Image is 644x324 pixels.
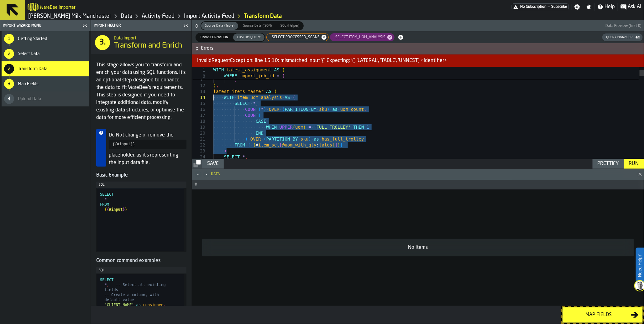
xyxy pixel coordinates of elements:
span: SELECT [224,154,240,159]
span: @uom_with_qty [282,142,317,147]
label: button-switch-multi-Source Data (JSON) [239,21,276,30]
h2: Sub Title [40,4,76,10]
label: button-toggle-Ask AI [618,3,644,11]
button: button-Save [202,159,224,169]
span: Errors [201,45,643,52]
span: ( [274,89,277,94]
div: 4 [4,94,14,104]
div: 22 [192,142,205,148]
div: Save [205,160,221,167]
li: menu Transform Data [2,61,89,76]
div: No Items [207,244,629,251]
span: THEN [353,125,364,130]
span: 'FULL TROLLEY' [314,125,351,130]
span: PARTITION [285,107,309,112]
a: link-to-/wh/i/b09612b5-e9f1-4a3a-b0a4-784729d61419/pricing/ [512,3,569,10]
span: ( [282,107,285,112]
span: SELECT item_uom_analysis [332,35,387,39]
div: thumb [277,22,303,30]
nav: Breadcrumb [28,13,335,20]
span: AS [266,89,272,94]
a: link-to-/wh/i/b09612b5-e9f1-4a3a-b0a4-784729d61419 [28,13,111,20]
button: button-Query Manager [602,33,643,41]
span: fields [104,288,118,292]
span: sku [301,136,308,141]
span: END [256,131,264,136]
label: button-switch-multi-Transformation [196,33,233,42]
span: COUNT [245,113,258,118]
span: AS [274,67,280,72]
div: 13 [192,89,205,95]
span: -- Select all existing [116,283,166,287]
span: #input [109,207,123,212]
span: SELECT [100,278,113,282]
div: 19 [192,124,205,130]
span: ) [213,83,216,88]
span: as [332,107,338,112]
span: , [216,83,218,88]
span: } [338,142,340,147]
p: This stage allows you to transform and enrich your data using SQL functions. It's an optional ste... [96,61,186,121]
p: placeholder, as it's representing the input data file. [109,152,186,167]
span: Transform and Enrich [114,41,182,51]
span: Help [605,3,615,11]
span: SELECT [234,101,250,106]
div: SQL [99,268,184,272]
div: Run [626,160,641,167]
li: menu Getting Started [2,31,89,46]
span: , [256,101,258,106]
a: link-to-/wh/i/b09612b5-e9f1-4a3a-b0a4-784729d61419/import/activity/ [184,13,234,20]
span: { [107,207,109,212]
header: Import Wizard Menu [0,20,91,31]
span: : [317,142,319,147]
span: } [125,207,127,212]
span: WHEN [266,125,277,130]
div: 16 [192,106,205,112]
span: WITH [224,95,235,100]
span: [ [280,142,282,147]
span: 8 [192,73,205,79]
label: button-toggle-Notifications [583,4,594,10]
div: 3 [4,79,14,89]
div: Import Wizard Menu [2,23,81,28]
span: OVER [250,136,261,141]
button: button-Run [624,159,644,169]
span: AS [285,95,290,100]
span: Getting Started [18,36,47,41]
a: link-to-/wh/i/b09612b5-e9f1-4a3a-b0a4-784729d61419/data/activity [142,13,175,20]
span: as [314,136,319,141]
span: Map Fields [18,81,39,86]
span: ) [234,77,237,82]
span: # [195,183,197,187]
span: CASE [256,119,266,124]
span: 'CLIENT_NAME' [104,303,134,307]
label: button-switch-multi-SQL (Helper) [276,21,304,30]
div: thumb [201,22,238,30]
div: title-Transform and Enrich [91,31,191,54]
button: button- [192,20,644,32]
div: thumb [196,33,232,41]
span: ( [264,136,266,141]
span: ) [309,136,311,141]
span: ( [293,125,295,130]
button: button-Map fields [563,307,643,323]
div: 17 [192,112,205,118]
span: ( [282,73,285,78]
span: Data Preview (first 0) [605,24,641,28]
label: button-switch-multi-Custom Query [233,33,265,42]
h5: Basic Example [96,172,186,179]
li: menu Map Fields [2,76,89,91]
div: 15 [192,100,205,106]
span: { [248,142,250,147]
span: ( [293,95,295,100]
span: Remove tag [387,34,393,40]
span: has_full_trolley [322,136,364,141]
span: = [309,125,311,130]
div: 2 [4,64,14,74]
div: 11 [192,77,205,83]
span: , [163,303,165,307]
span: — [548,5,550,9]
h2: Sub Title [114,34,186,41]
span: latest_items_master [213,89,264,94]
button: Minimize [203,171,210,177]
